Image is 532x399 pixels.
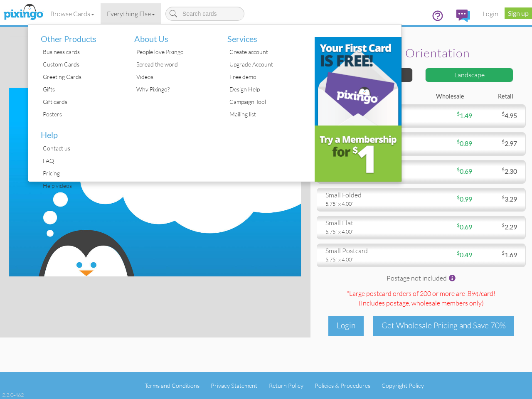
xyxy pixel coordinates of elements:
[472,167,523,176] div: 2.30
[457,222,460,228] sup: $
[227,71,308,83] div: Free demo
[134,58,215,71] div: Spread the word
[472,139,523,148] div: 2.97
[325,190,415,200] div: small folded
[502,111,505,117] sup: $
[457,111,460,117] sup: $
[325,228,415,235] div: 5.75" x 4.00"
[315,382,370,389] a: Policies & Procedures
[457,166,460,172] sup: $
[382,382,424,389] a: Copyright Policy
[472,250,523,260] div: 1.69
[41,46,122,58] div: Business cards
[327,47,511,60] h2: Select orientation
[227,96,308,108] div: Campaign Tool
[373,316,514,335] div: Get Wholesale Pricing and Save 70%
[328,316,364,335] div: Login
[41,83,122,96] div: Gifts
[470,92,520,101] div: Retail
[315,37,402,126] img: b31c39d9-a6cc-4959-841f-c4fb373484ab.png
[457,139,472,147] span: 0.89
[457,194,460,200] sup: $
[41,71,122,83] div: Greeting Cards
[41,167,122,180] div: Pricing
[41,180,122,192] div: Help videos
[2,391,24,399] div: 2.2.0-462
[41,96,122,108] div: Gift cards
[269,382,303,389] a: Return Policy
[457,138,460,145] sup: $
[457,250,460,256] sup: $
[227,83,308,96] div: Design Help
[505,7,532,19] a: Sign up
[221,25,308,46] li: Services
[325,218,415,228] div: small flat
[502,250,505,256] sup: $
[317,273,526,285] div: Postage not included
[502,166,505,172] sup: $
[227,46,308,58] div: Create account
[34,25,122,46] li: Other Products
[472,111,523,121] div: 4.95
[409,299,482,307] span: , wholesale members only
[134,46,215,58] div: People love Pixingo
[1,2,45,23] img: pixingo logo
[317,289,526,310] div: *Large postcard orders of 200 or more are .89¢/card! (Includes postage )
[457,251,472,259] span: 0.49
[456,10,470,22] img: comments.svg
[134,83,215,96] div: Why Pixingo?
[421,92,470,101] div: Wholesale
[34,121,122,142] li: Help
[425,68,513,82] div: Landscape
[325,200,415,207] div: 5.75" x 4.00"
[457,223,472,231] span: 0.69
[476,3,505,24] a: Login
[41,108,122,121] div: Posters
[145,382,199,389] a: Terms and Conditions
[325,256,415,263] div: 5.75" x 4.00"
[502,138,505,145] sup: $
[502,222,505,228] sup: $
[134,71,215,83] div: Videos
[41,155,122,167] div: FAQ
[128,25,215,46] li: About Us
[502,194,505,200] sup: $
[211,382,257,389] a: Privacy Statement
[41,58,122,71] div: Custom Cards
[165,7,244,21] input: Search cards
[457,111,472,119] span: 1.49
[472,222,523,232] div: 2.29
[227,108,308,121] div: Mailing list
[101,3,161,24] a: Everything Else
[41,142,122,155] div: Contact us
[315,126,402,182] img: e3c53f66-4b0a-4d43-9253-35934b16df62.png
[472,195,523,204] div: 3.29
[457,195,472,203] span: 0.99
[325,246,415,256] div: small postcard
[227,58,308,71] div: Upgrade Account
[44,3,101,24] a: Browse Cards
[457,167,472,175] span: 0.69
[9,88,301,276] img: create-your-own-landscape.jpg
